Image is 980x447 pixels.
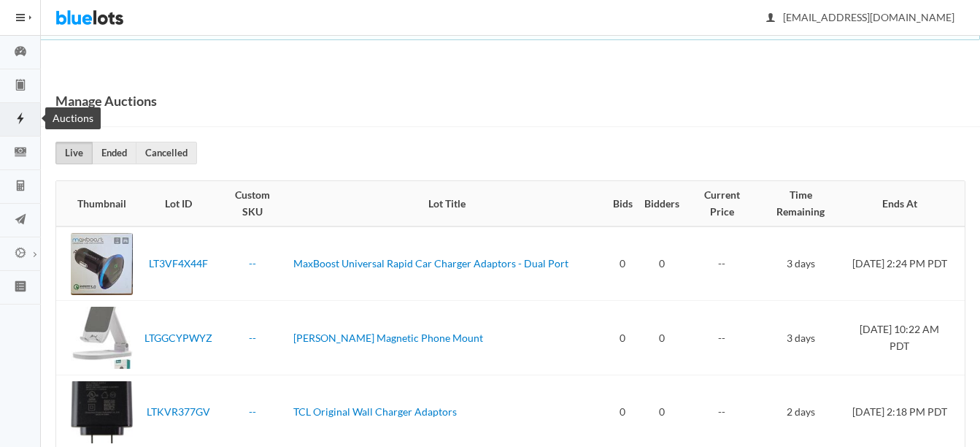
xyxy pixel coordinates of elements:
ion-icon: person [763,12,778,26]
a: [PERSON_NAME] Magnetic Phone Mount [293,332,483,344]
th: Bidders [638,181,685,226]
th: Time Remaining [758,181,843,226]
td: 0 [607,301,638,375]
a: LTKVR377GV [147,405,210,418]
th: Custom SKU [218,181,288,226]
th: Lot Title [288,181,607,226]
td: 3 days [758,226,843,301]
td: [DATE] 10:22 AM PDT [843,301,965,375]
th: Ends At [843,181,965,226]
a: Ended [92,142,136,164]
td: -- [685,301,759,375]
a: LT3VF4X44F [149,257,208,270]
td: -- [685,226,759,301]
h1: Manage Auctions [55,90,157,112]
th: Lot ID [139,181,218,226]
a: LTGGCYPWYZ [144,332,212,344]
a: TCL Original Wall Charger Adaptors [293,405,457,418]
a: -- [249,332,256,344]
a: Live [55,142,93,164]
th: Current Price [685,181,759,226]
td: 0 [638,301,685,375]
th: Bids [607,181,638,226]
td: 0 [638,226,685,301]
td: 0 [607,226,638,301]
a: Cancelled [136,142,197,164]
td: 3 days [758,301,843,375]
span: [EMAIL_ADDRESS][DOMAIN_NAME] [767,11,954,23]
td: [DATE] 2:24 PM PDT [843,226,965,301]
th: Thumbnail [56,181,139,226]
a: -- [249,405,256,418]
div: Auctions [45,107,101,129]
a: MaxBoost Universal Rapid Car Charger Adaptors - Dual Port [293,257,568,270]
a: -- [249,257,256,270]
